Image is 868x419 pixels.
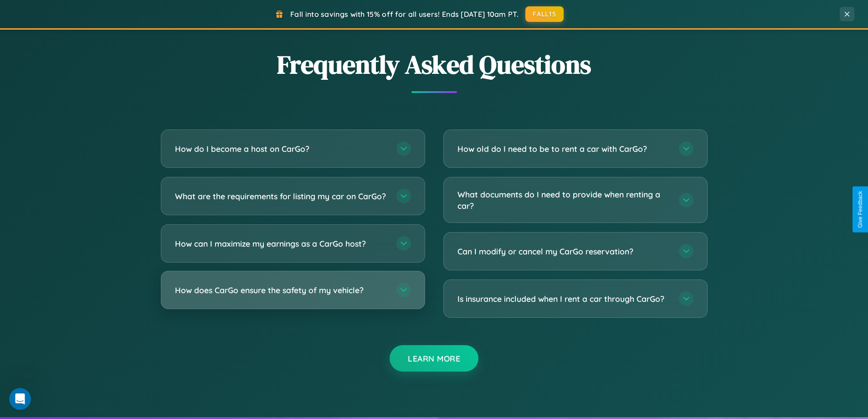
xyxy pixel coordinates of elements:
[175,238,387,249] h3: How can I maximize my earnings as a CarGo host?
[175,143,387,155] h3: How do I become a host on CarGo?
[9,388,31,410] iframe: Intercom live chat
[525,6,564,22] button: FALL15
[457,143,670,155] h3: How old do I need to be to rent a car with CarGo?
[390,345,478,372] button: Learn More
[457,189,670,211] h3: What documents do I need to provide when renting a car?
[161,47,708,82] h2: Frequently Asked Questions
[457,246,670,257] h3: Can I modify or cancel my CarGo reservation?
[175,191,387,202] h3: What are the requirements for listing my car on CarGo?
[457,293,670,305] h3: Is insurance included when I rent a car through CarGo?
[175,285,387,296] h3: How does CarGo ensure the safety of my vehicle?
[857,191,863,228] div: Give Feedback
[290,10,519,19] span: Fall into savings with 15% off for all users! Ends [DATE] 10am PT.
